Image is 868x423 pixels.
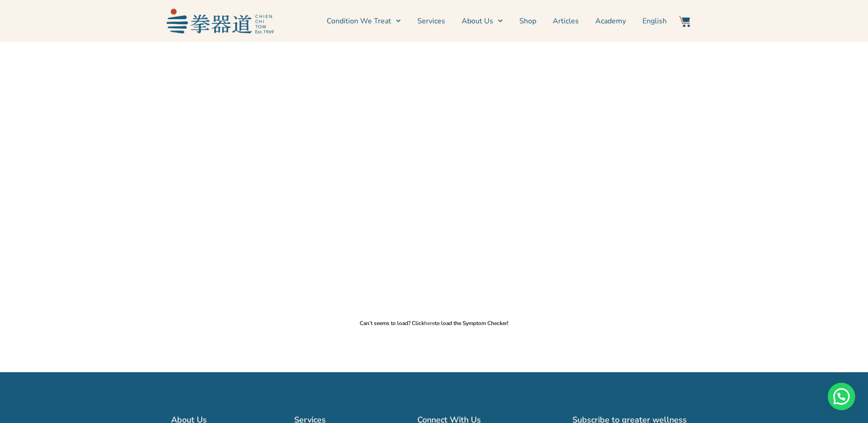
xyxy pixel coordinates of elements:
[5,320,863,327] p: Can’t seems to load? Click to load the Symptom Checker!
[553,10,579,33] a: Articles
[462,10,503,33] a: About Us
[5,78,863,307] iframe: Inline Frame Example
[424,320,435,327] a: here
[642,10,667,33] a: English
[327,10,401,33] a: Condition We Treat
[642,16,667,27] span: English
[679,16,690,27] img: Website Icon-03
[519,10,536,33] a: Shop
[278,10,667,33] nav: Menu
[417,10,445,33] a: Services
[595,10,626,33] a: Academy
